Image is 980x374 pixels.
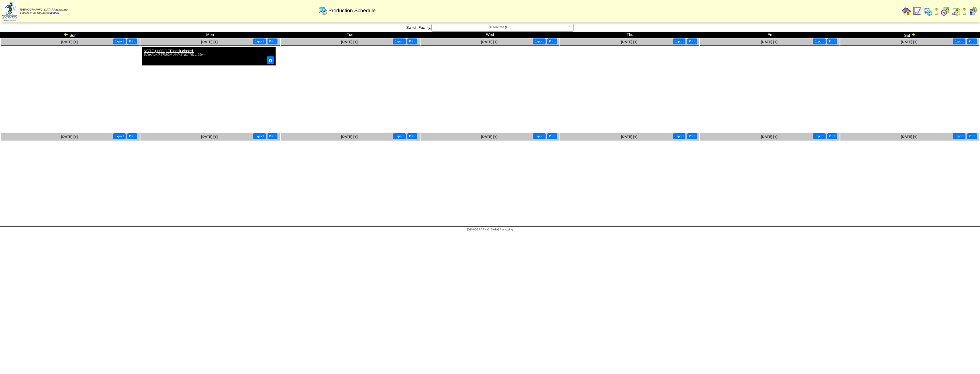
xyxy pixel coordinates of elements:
[393,38,406,44] button: Export
[201,135,218,139] a: [DATE] [+]
[901,40,917,44] a: [DATE] [+]
[144,49,194,53] a: NOTE (1:00a) FF dock closed.
[267,56,274,64] button: Delete Note
[621,40,638,44] a: [DATE] [+]
[407,133,417,139] button: Print
[621,135,638,139] a: [DATE] [+]
[113,133,126,139] button: Export
[761,40,777,44] a: [DATE] [+]
[393,133,406,139] button: Export
[268,38,277,44] button: Print
[687,38,697,44] button: Print
[934,7,939,11] img: arrowleft.gif
[969,7,978,16] img: calendarcustomer.gif
[813,38,826,44] button: Export
[952,7,961,16] img: calendarinout.gif
[761,135,777,139] a: [DATE] [+]
[941,7,950,16] img: calendarblend.gif
[962,7,967,11] img: arrowleft.gif
[673,133,686,139] button: Export
[901,135,917,139] a: [DATE] [+]
[962,11,967,16] img: arrowright.gif
[953,38,965,44] button: Export
[934,11,939,16] img: arrowright.gif
[127,38,137,44] button: Print
[328,8,375,14] span: Production Schedule
[420,32,560,38] td: Wed
[481,40,497,44] a: [DATE] [+]
[49,11,59,15] a: (logout)
[341,40,358,44] a: [DATE] [+]
[20,8,68,15] span: Logged in as Rquadros
[913,7,922,16] img: line_graph.gif
[560,32,700,38] td: Thu
[61,135,78,139] a: [DATE] [+]
[533,133,546,139] button: Export
[253,133,266,139] button: Export
[533,38,546,44] button: Export
[253,38,266,44] button: Export
[902,7,911,16] img: home.gif
[144,53,270,56] div: Edited by [PERSON_NAME] [DATE] 1:55pm
[268,133,277,139] button: Print
[318,6,327,15] img: calendarprod.gif
[434,24,566,31] span: GlutenFree (GF)
[61,40,78,44] a: [DATE] [+]
[673,38,686,44] button: Export
[687,133,697,139] button: Print
[700,32,840,38] td: Fri
[113,38,126,44] button: Export
[813,133,826,139] button: Export
[481,135,497,139] a: [DATE] [+]
[0,32,140,38] td: Sun
[201,40,218,44] a: [DATE] [+]
[2,2,17,21] img: zoroco-logo-small.webp
[924,7,933,16] img: calendarprod.gif
[467,228,513,231] span: [DEMOGRAPHIC_DATA] Packaging
[967,38,977,44] button: Print
[827,38,837,44] button: Print
[911,32,916,37] img: arrowright.gif
[341,135,358,139] a: [DATE] [+]
[953,133,965,139] button: Export
[547,133,557,139] button: Print
[827,133,837,139] button: Print
[20,8,68,11] span: [DEMOGRAPHIC_DATA] Packaging
[64,32,68,37] img: arrowleft.gif
[127,133,137,139] button: Print
[140,32,280,38] td: Mon
[840,32,980,38] td: Sat
[407,38,417,44] button: Print
[967,133,977,139] button: Print
[547,38,557,44] button: Print
[280,32,420,38] td: Tue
